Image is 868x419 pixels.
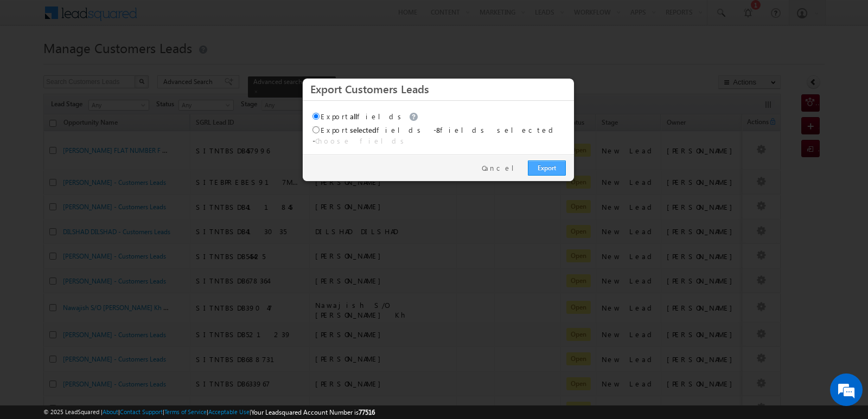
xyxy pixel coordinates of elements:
a: Choose fields [315,136,408,145]
em: Start Chat [148,334,197,349]
a: Acceptable Use [208,408,250,415]
h3: Export Customers Leads [310,79,566,98]
span: selected [350,125,376,134]
a: Contact Support [120,408,163,415]
a: About [103,408,118,415]
input: Exportallfields [312,113,320,120]
span: - [312,136,408,145]
span: © 2025 LeadSquared | | | | | [43,407,375,417]
img: d_60004797649_company_0_60004797649 [18,57,46,71]
a: Cancel [482,163,522,173]
span: 77516 [359,408,375,416]
textarea: Type your message and hit 'Enter' [14,100,198,325]
a: Terms of Service [164,408,207,415]
span: all [350,112,357,121]
a: Export [528,160,566,176]
label: Export fields [312,125,425,134]
span: 8 [436,125,440,134]
span: Your Leadsquared Account Number is [251,408,375,416]
div: Minimize live chat window [178,5,204,31]
label: Export fields [312,112,421,121]
input: Exportselectedfields [312,126,320,133]
div: Chat with us now [56,57,182,71]
span: - fields selected [433,125,557,134]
